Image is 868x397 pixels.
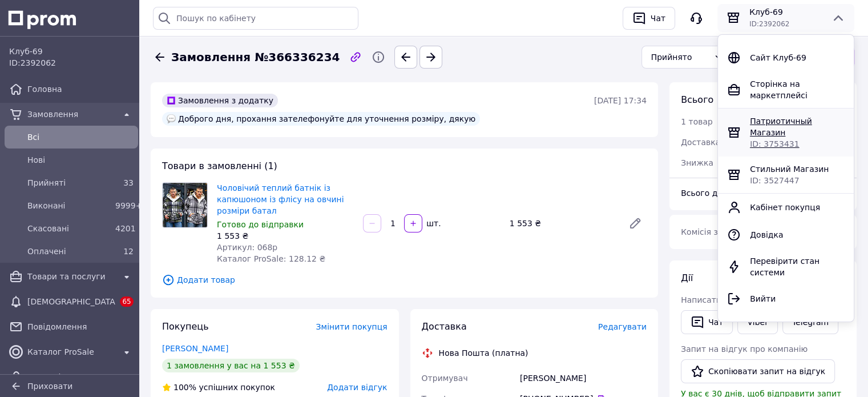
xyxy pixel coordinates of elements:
span: Оплачені [27,246,111,257]
span: ID: 2392062 [749,20,789,28]
span: Написати покупцеві [681,295,766,304]
span: Запит на відгук про компанію [681,344,808,354]
span: Всi [27,131,134,143]
span: Сторінка на маркетплейсі [750,79,808,100]
span: 4201 [115,224,136,233]
a: Довідка [718,221,854,248]
span: ID: 2392062 [9,58,56,67]
a: [PERSON_NAME] [162,344,228,353]
a: Вийти [718,285,854,312]
a: Чоловічий теплий батнік із капюшоном із флісу на овчині розміри батал [217,183,344,215]
span: Клуб-69 [749,6,822,18]
span: Знижка [681,158,713,167]
a: Перевірити стан системи [718,248,854,285]
div: 1 553 ₴ [505,215,619,231]
img: Чоловічий теплий батнік із капюшоном із флісу на овчині розміри батал [163,183,207,227]
a: Кабінет покупця [718,194,854,221]
span: Змінити покупця [316,322,387,331]
div: Прийнято [651,51,709,63]
span: Кабінет покупця [750,203,820,212]
span: Всього [681,94,713,105]
time: [DATE] 17:34 [594,96,647,105]
span: Нові [27,154,134,166]
span: Каталог ProSale [27,346,115,358]
span: Виконані [27,200,111,211]
span: Готово до відправки [217,220,304,229]
a: Стильний МагазинID: 3527447 [718,157,854,193]
span: 9999+ [115,201,142,210]
span: Замовлення №366336234 [171,49,340,66]
span: ID: 3527447 [750,176,799,185]
span: Дії [681,272,693,283]
span: 1 товар [681,117,713,126]
span: Головна [27,83,134,95]
span: 100% [173,383,196,392]
a: Сайт Клуб-69 [718,44,854,71]
span: Патриотичный Магазин [750,117,812,137]
span: Артикул: 068р [217,243,277,252]
a: Патриотичный МагазинID: 3753431 [718,109,854,157]
span: Доставка [681,138,720,147]
input: Пошук по кабінету [153,7,358,30]
span: ID: 3753431 [750,139,799,149]
span: 65 [120,296,133,307]
div: успішних покупок [162,382,275,393]
a: Сторінка на маркетплейсі [718,71,854,108]
a: Редагувати [624,212,647,235]
div: Доброго дня, прохання зателефонуйте для уточнення розміру, дякую [162,112,480,126]
span: Додати відгук [327,383,387,392]
span: Повідомлення [27,321,134,332]
a: Telegram [782,310,838,334]
span: Клуб-69 [9,46,134,57]
span: Отримувач [422,374,468,383]
span: Покупець [162,321,209,332]
span: Додати товар [162,274,647,286]
span: Сайт Клуб-69 [750,53,806,62]
span: Довідка [750,230,783,239]
span: 12 [123,247,134,256]
span: Покупці [27,371,134,383]
span: Стильний Магазин [750,165,829,174]
a: Viber [737,310,777,334]
button: Чат [681,310,733,334]
span: Вийти [750,294,776,303]
span: Приховати [27,382,72,391]
div: 1 замовлення у вас на 1 553 ₴ [162,359,300,372]
span: 33 [123,178,134,187]
span: Товари та послуги [27,271,115,282]
span: Каталог ProSale: 128.12 ₴ [217,254,325,263]
span: Замовлення [27,109,115,120]
span: Товари в замовленні (1) [162,161,277,171]
span: Редагувати [598,322,647,331]
button: Скопіювати запит на відгук [681,359,835,383]
div: Чат [648,10,668,27]
span: Перевірити стан системи [750,256,819,277]
div: шт. [423,218,442,229]
img: :speech_balloon: [167,114,176,123]
button: Чат [623,7,675,30]
div: 1 553 ₴ [217,230,354,242]
span: Всього до сплати [681,189,754,198]
span: Комісія за замовлення [681,227,776,236]
div: Нова Пошта (платна) [436,347,531,359]
span: [DEMOGRAPHIC_DATA] [27,296,115,307]
div: Замовлення з додатку [162,94,278,107]
span: Прийняті [27,177,111,189]
span: Скасовані [27,223,111,234]
div: [PERSON_NAME] [518,368,649,388]
span: Доставка [422,321,467,332]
